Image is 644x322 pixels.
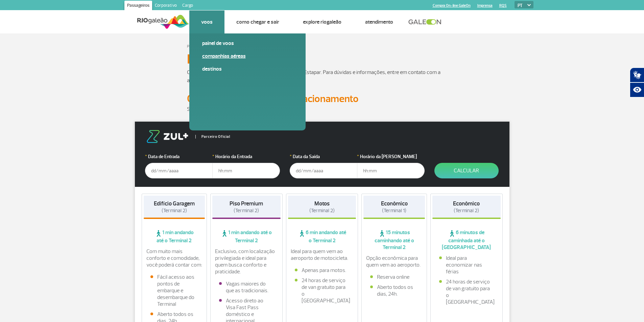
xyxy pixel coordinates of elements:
[146,248,202,268] p: Com muito mais conforto e comodidade, você poderá contar com:
[290,163,357,178] input: dd/mm/aaaa
[201,19,213,25] a: Voos
[215,248,278,275] p: Exclusivo, com localização privilegiada e ideal para quem busca conforto e praticidade.
[382,207,406,214] span: (Terminal 1)
[202,65,293,73] a: Destinos
[453,200,480,207] strong: Econômico
[477,3,493,8] a: Imprensa
[295,267,350,274] li: Apenas para motos.
[295,277,350,304] li: 24 horas de serviço de van gratuito para o [GEOGRAPHIC_DATA]
[303,19,341,25] a: Explore RIOgaleão
[202,52,293,60] a: Companhias Aéreas
[439,278,494,305] li: 24 horas de serviço de van gratuito para o [GEOGRAPHIC_DATA]
[309,207,335,214] span: (Terminal 2)
[124,1,152,11] a: Passageiros
[187,105,457,113] p: Simule e compare as opções.
[145,163,213,178] input: dd/mm/aaaa
[439,255,494,275] li: Ideal para economizar nas férias
[454,207,479,214] span: (Terminal 2)
[145,130,190,143] img: logo-zul.png
[234,207,259,214] span: (Terminal 2)
[154,200,195,207] strong: Edifício Garagem
[145,153,213,160] label: Data de Entrada
[357,153,425,160] label: Horário da [PERSON_NAME]
[314,200,330,207] strong: Motos
[366,255,422,268] p: Opção econômica para quem vem ao aeroporto.
[365,19,393,25] a: Atendimento
[162,207,187,214] span: (Terminal 2)
[144,229,205,244] span: 1 min andando até o Terminal 2
[630,82,644,97] button: Abrir recursos assistivos.
[187,93,457,105] h2: Calculadora de Tarifa do Estacionamento
[202,40,293,47] a: Painel de voos
[187,53,457,65] h1: Estacionamento
[433,3,471,8] a: Compra On-line GaleOn
[219,280,274,294] li: Vagas maiores do que as tradicionais.
[236,19,279,25] a: Como chegar e sair
[630,68,644,82] button: Abrir tradutor de língua de sinais.
[180,1,196,11] a: Cargo
[212,153,280,160] label: Horário da Entrada
[291,248,354,262] p: Ideal para quem vem ao aeroporto de motocicleta.
[499,3,507,8] a: RQS
[432,229,501,251] span: 6 minutos de caminhada até o [GEOGRAPHIC_DATA]
[230,200,263,207] strong: Piso Premium
[212,163,280,178] input: hh:mm
[381,200,408,207] strong: Econômico
[195,135,230,139] span: Parceiro Oficial
[357,163,425,178] input: hh:mm
[187,68,457,84] p: O estacionamento do RIOgaleão é administrado pela Estapar. Para dúvidas e informações, entre em c...
[370,274,418,280] li: Reserva online
[288,229,356,244] span: 6 min andando até o Terminal 2
[434,163,499,178] button: Calcular
[187,44,208,49] a: Página Inicial
[290,153,357,160] label: Data da Saída
[212,229,281,244] span: 1 min andando até o Terminal 2
[152,1,180,11] a: Corporativo
[370,284,418,297] li: Aberto todos os dias, 24h.
[150,274,198,307] li: Fácil acesso aos pontos de embarque e desembarque do Terminal
[630,68,644,97] div: Plugin de acessibilidade da Hand Talk.
[363,229,425,251] span: 15 minutos caminhando até o Terminal 2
